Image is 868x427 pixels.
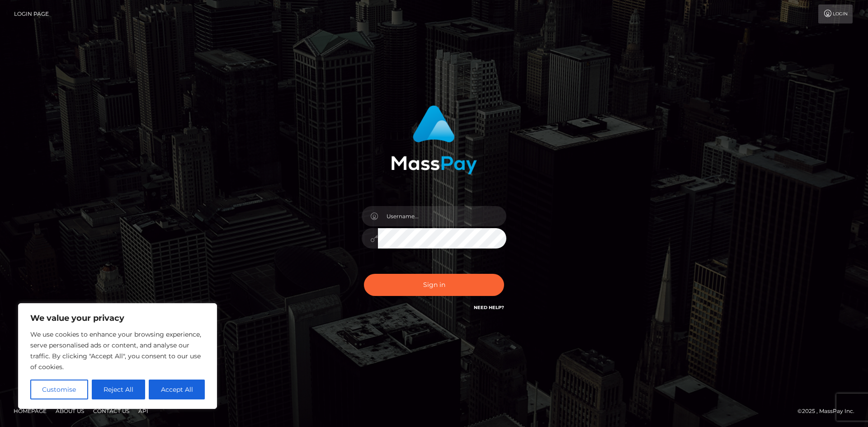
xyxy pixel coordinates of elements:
[364,274,504,296] button: Sign in
[797,406,861,416] div: © 2025 , MassPay Inc.
[52,404,88,418] a: About Us
[30,380,88,399] button: Customise
[30,329,205,372] p: We use cookies to enhance your browsing experience, serve personalised ads or content, and analys...
[90,404,133,418] a: Contact Us
[135,404,152,418] a: API
[10,404,50,418] a: Homepage
[14,5,49,23] a: Login Page
[474,305,504,310] a: Need Help?
[149,380,205,399] button: Accept All
[818,5,853,23] a: Login
[378,206,506,226] input: Username...
[391,105,477,174] img: MassPay Login
[18,303,217,409] div: We value your privacy
[92,380,146,399] button: Reject All
[30,313,205,324] p: We value your privacy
